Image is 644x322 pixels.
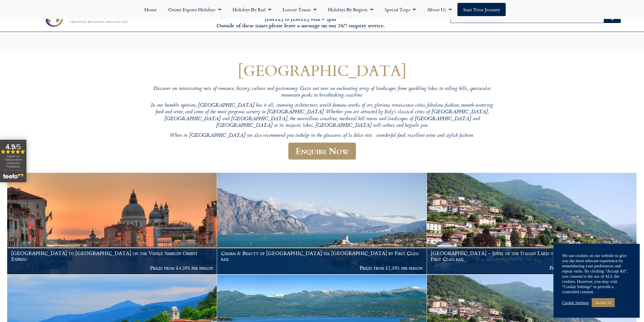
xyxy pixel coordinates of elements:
[149,86,494,99] p: Discover an intoxicating mix of romance, history, culture and gastronomy. Gaze out over an enchan...
[427,173,637,275] a: [GEOGRAPHIC_DATA] – Jewel of the Italian Lakes via [GEOGRAPHIC_DATA] by First Class rail Prices s...
[562,300,589,305] a: Cookie Settings
[421,3,457,16] a: About Us
[217,173,427,275] a: Charm & Beauty of [GEOGRAPHIC_DATA] via [GEOGRAPHIC_DATA] by First Class rail Prices from £1,595 ...
[592,298,615,307] a: Accept All
[149,133,494,139] p: When in [GEOGRAPHIC_DATA] we also recommend you indulge in the pleasures of la dolce vita : wonde...
[139,3,162,16] a: Home
[221,250,423,262] h1: Charm & Beauty of [GEOGRAPHIC_DATA] via [GEOGRAPHIC_DATA] by First Class rail
[149,62,494,79] h1: [GEOGRAPHIC_DATA]
[322,3,379,16] a: Holidays by Region
[277,3,322,16] a: Luxury Trains
[562,253,631,294] div: We use cookies on our website to give you the most relevant experience by remembering your prefer...
[431,250,632,262] h1: [GEOGRAPHIC_DATA] – Jewel of the Italian Lakes via [GEOGRAPHIC_DATA] by First Class rail
[227,3,277,16] a: Holidays by Rail
[379,3,421,16] a: Special Trips
[11,250,213,262] h1: [GEOGRAPHIC_DATA] to [GEOGRAPHIC_DATA] on the Venice Simplon Orient Express
[173,16,428,29] h6: [DATE] to [DATE] 9am – 5pm Outside of these times please leave a message on our 24/7 enquiry serv...
[7,173,217,274] img: Orient Express Special Venice compressed
[162,3,227,16] a: Orient Express Holidays
[11,265,213,271] p: Prices from £4,595 per person
[7,173,217,275] a: [GEOGRAPHIC_DATA] to [GEOGRAPHIC_DATA] on the Venice Simplon Orient Express Prices from £4,595 pe...
[457,3,506,16] a: Start your Journey
[149,102,494,129] p: In our humble opinion, [GEOGRAPHIC_DATA] has it all; stunning architecture, world-famous works of...
[288,143,356,160] a: Enquire Now
[3,3,641,16] nav: Menu
[221,265,423,271] p: Prices from £1,595 per person
[431,265,632,271] p: Prices starting from £1,595 per person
